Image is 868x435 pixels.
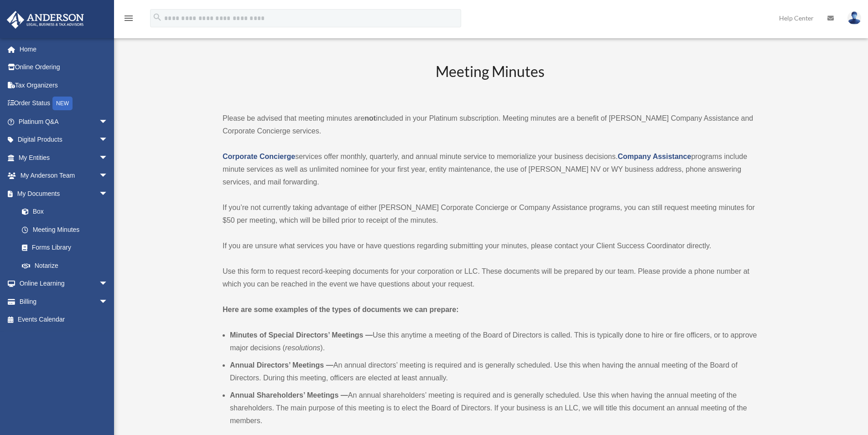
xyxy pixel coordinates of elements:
[230,389,757,427] li: An annual shareholders’ meeting is required and is generally scheduled. Use this when having the ...
[6,94,122,113] a: Order StatusNEW
[285,344,320,352] em: resolutions
[152,12,162,22] i: search
[223,306,459,313] strong: Here are some examples of the types of documents we can prepare:
[223,61,757,99] h2: Meeting Minutes
[13,239,122,257] a: Forms Library
[99,167,117,185] span: arrow_drop_down
[99,113,117,131] span: arrow_drop_down
[223,112,757,138] p: Please be advised that meeting minutes are included in your Platinum subscription. Meeting minute...
[6,113,122,131] a: Platinum Q&Aarrow_drop_down
[99,184,117,203] span: arrow_drop_down
[6,275,122,293] a: Online Learningarrow_drop_down
[6,311,122,329] a: Events Calendar
[123,13,134,24] i: menu
[618,153,691,160] a: Company Assistance
[13,220,117,239] a: Meeting Minutes
[123,16,134,24] a: menu
[99,292,117,311] span: arrow_drop_down
[230,391,348,399] b: Annual Shareholders’ Meetings —
[6,58,122,77] a: Online Ordering
[6,184,122,203] a: My Documentsarrow_drop_down
[364,114,376,122] strong: not
[99,131,117,149] span: arrow_drop_down
[6,40,122,58] a: Home
[223,240,757,252] p: If you are unsure what services you have or have questions regarding submitting your minutes, ple...
[847,11,861,25] img: User Pic
[223,153,295,160] a: Corporate Concierge
[6,167,122,185] a: My Anderson Teamarrow_drop_down
[52,97,73,110] div: NEW
[6,131,122,149] a: Digital Productsarrow_drop_down
[223,150,757,189] p: services offer monthly, quarterly, and annual minute service to memorialize your business decisio...
[99,148,117,167] span: arrow_drop_down
[223,265,757,291] p: Use this form to request record-keeping documents for your corporation or LLC. These documents wi...
[230,361,333,369] b: Annual Directors’ Meetings —
[6,76,122,94] a: Tax Organizers
[4,11,87,29] img: Anderson Advisors Platinum Portal
[223,201,757,227] p: If you’re not currently taking advantage of either [PERSON_NAME] Corporate Concierge or Company A...
[6,148,122,167] a: My Entitiesarrow_drop_down
[230,329,757,354] li: Use this anytime a meeting of the Board of Directors is called. This is typically done to hire or...
[13,256,122,275] a: Notarize
[6,292,122,311] a: Billingarrow_drop_down
[230,359,757,384] li: An annual directors’ meeting is required and is generally scheduled. Use this when having the ann...
[13,203,122,221] a: Box
[99,275,117,293] span: arrow_drop_down
[230,331,373,339] b: Minutes of Special Directors’ Meetings —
